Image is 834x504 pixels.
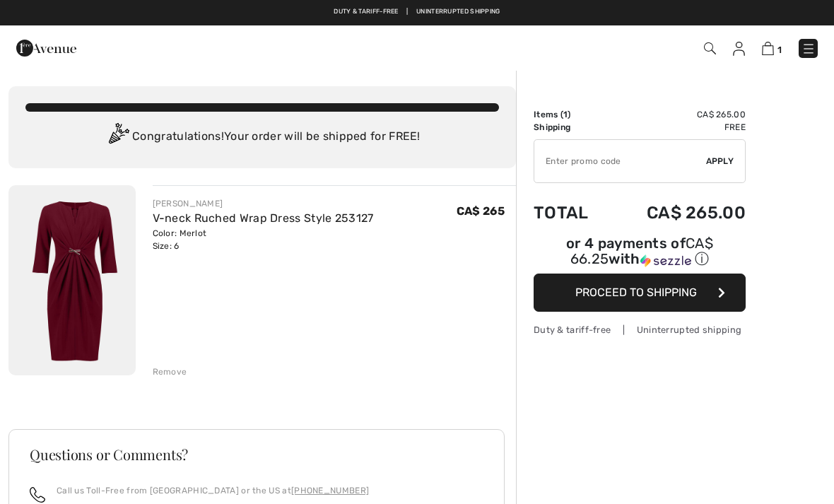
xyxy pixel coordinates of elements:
[609,108,746,121] td: CA$ 265.00
[8,185,136,375] img: V-neck Ruched Wrap Dress Style 253127
[16,34,76,62] img: 1ère Avenue
[534,237,746,269] div: or 4 payments of with
[563,110,568,119] span: 1
[534,108,609,121] td: Items ( )
[153,197,374,210] div: [PERSON_NAME]
[609,121,746,134] td: Free
[291,486,369,496] a: [PHONE_NUMBER]
[570,235,713,267] span: CA$ 66.25
[706,155,734,168] span: Apply
[30,487,45,503] img: call
[16,40,76,54] a: 1ère Avenue
[762,42,774,55] img: Shopping Bag
[609,189,746,237] td: CA$ 265.00
[25,123,499,151] div: Congratulations! Your order will be shipped for FREE!
[57,484,369,497] p: Call us Toll-Free from [GEOGRAPHIC_DATA] or the US at
[801,42,816,56] img: Menu
[30,447,483,462] h3: Questions or Comments?
[153,211,374,225] a: V-neck Ruched Wrap Dress Style 253127
[153,365,187,378] div: Remove
[534,140,706,182] input: Promo code
[762,40,782,57] a: 1
[534,323,746,336] div: Duty & tariff-free | Uninterrupted shipping
[534,237,746,274] div: or 4 payments ofCA$ 66.25withSezzle Click to learn more about Sezzle
[153,227,374,252] div: Color: Merlot Size: 6
[104,123,132,151] img: Congratulation2.svg
[777,45,782,55] span: 1
[534,274,746,312] button: Proceed to Shipping
[704,42,716,54] img: Search
[640,254,691,267] img: Sezzle
[733,42,745,56] img: My Info
[575,286,697,299] span: Proceed to Shipping
[534,189,609,237] td: Total
[457,204,505,218] span: CA$ 265
[534,121,609,134] td: Shipping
